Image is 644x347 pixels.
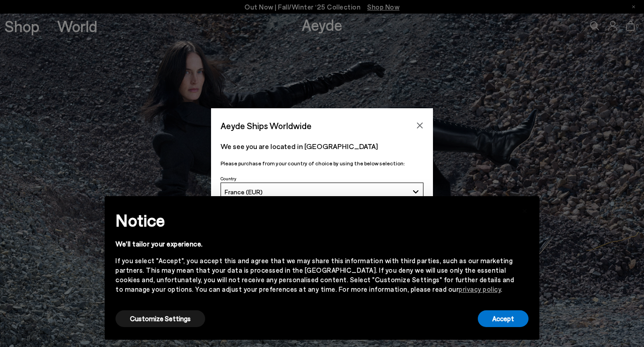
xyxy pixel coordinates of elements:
p: We see you are located in [GEOGRAPHIC_DATA] [221,141,423,152]
div: If you select "Accept", you accept this and agree that we may share this information with third p... [115,256,514,294]
p: Please purchase from your country of choice by using the below selection: [221,159,423,168]
button: Close this notice [514,199,536,221]
span: Country [221,176,236,181]
h2: Notice [115,208,514,232]
div: We'll tailor your experience. [115,239,514,249]
button: Close [413,119,427,132]
button: Accept [478,310,529,327]
span: France (EUR) [225,188,263,196]
a: privacy policy [459,285,501,293]
span: × [522,203,528,216]
button: Customize Settings [115,310,205,327]
span: Aeyde Ships Worldwide [221,118,312,134]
